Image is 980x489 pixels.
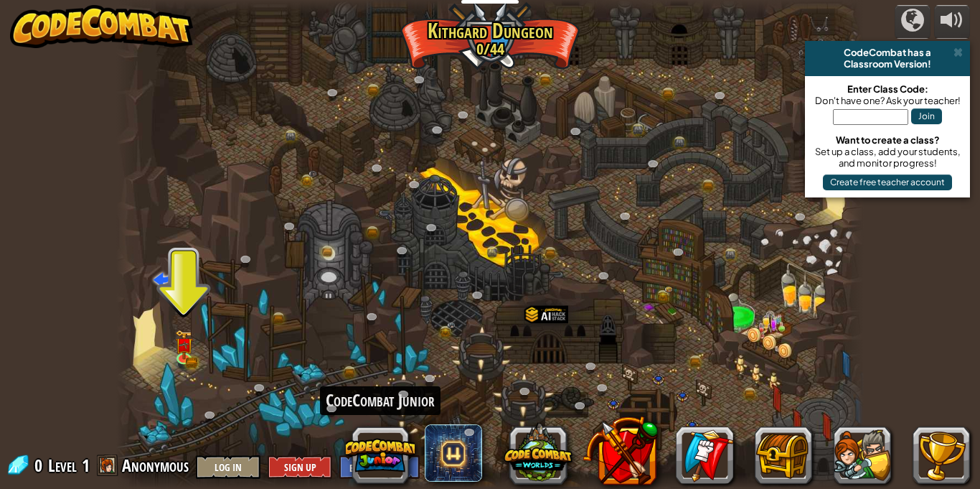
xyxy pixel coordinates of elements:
img: portrait.png [308,170,317,177]
img: CodeCombat - Learn how to code by playing a game [10,5,194,48]
span: 0 [34,454,47,477]
img: portrait.png [447,322,456,328]
div: Don't have one? Ask your teacher! [812,95,963,106]
span: Level [48,454,77,478]
div: CodeCombat Junior [320,386,440,415]
span: Anonymous [122,454,189,477]
div: Classroom Version! [811,58,964,70]
div: Want to create a class? [812,134,963,146]
button: Sign Up [268,455,332,479]
img: portrait.png [179,341,189,349]
button: Adjust volume [934,5,970,39]
img: level-banner-unlock.png [174,330,192,360]
button: Create free teacher account [823,174,952,190]
img: portrait.png [664,286,673,292]
div: Enter Class Code: [812,83,963,95]
div: CodeCombat has a [811,47,964,58]
button: Campaigns [895,5,930,39]
span: 1 [82,454,90,477]
button: Join [911,108,942,124]
button: Log In [196,455,260,479]
div: Set up a class, add your students, and monitor progress! [812,146,963,169]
